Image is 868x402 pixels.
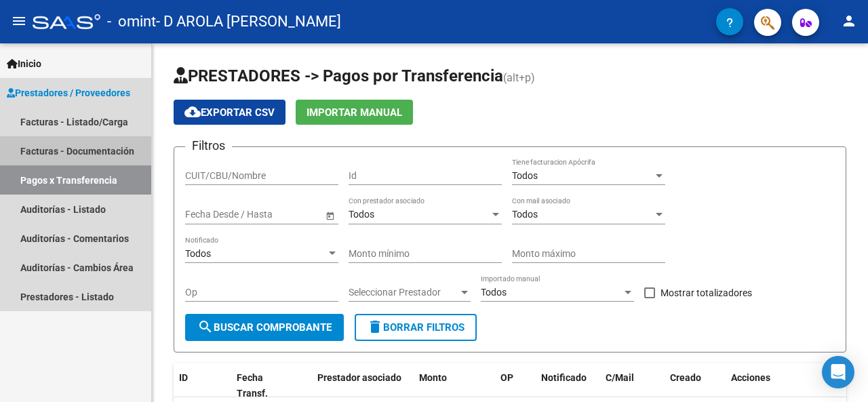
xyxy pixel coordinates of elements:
div: Open Intercom Messenger [822,356,854,388]
button: Buscar Comprobante [185,314,344,341]
span: - omint [107,7,156,37]
span: Prestadores / Proveedores [7,85,130,100]
h3: Filtros [185,136,232,155]
span: Monto [419,372,447,383]
mat-icon: search [197,319,214,335]
input: Fecha inicio [185,209,235,220]
span: Todos [512,170,538,181]
mat-icon: delete [367,319,383,335]
span: Fecha Transf. [237,372,268,399]
button: Borrar Filtros [355,314,477,341]
span: Mostrar totalizadores [660,285,752,301]
span: PRESTADORES -> Pagos por Transferencia [174,66,503,85]
mat-icon: cloud_download [184,104,201,120]
input: Fecha fin [246,209,313,220]
mat-icon: menu [11,13,27,29]
span: Seleccionar Prestador [349,287,458,298]
mat-icon: person [841,13,857,29]
span: Notificado [541,372,587,383]
span: Todos [481,287,507,298]
span: Exportar CSV [184,106,275,119]
button: Importar Manual [296,100,413,125]
span: ID [179,372,188,383]
span: Acciones [731,372,770,383]
span: Todos [185,248,211,259]
span: Inicio [7,56,41,71]
span: Buscar Comprobante [197,321,332,334]
span: (alt+p) [503,71,535,84]
span: Importar Manual [307,106,402,119]
span: Todos [512,209,538,220]
span: C/Mail [606,372,634,383]
span: Todos [349,209,374,220]
button: Open calendar [323,208,337,222]
span: Prestador asociado [317,372,401,383]
span: Borrar Filtros [367,321,465,334]
span: OP [500,372,513,383]
span: Creado [670,372,701,383]
span: - D AROLA [PERSON_NAME] [156,7,341,37]
button: Exportar CSV [174,100,285,125]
